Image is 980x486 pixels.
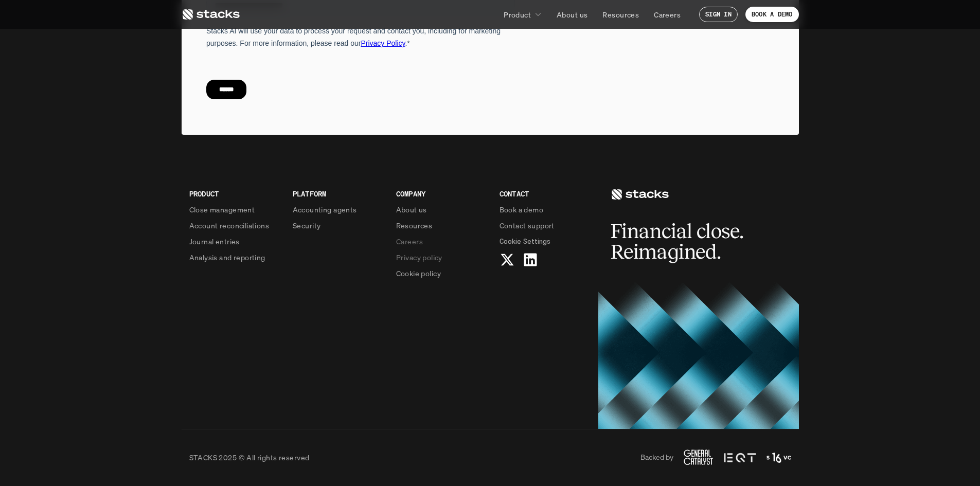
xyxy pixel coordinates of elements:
p: Contact support [500,220,555,231]
button: Cookie Trigger [500,236,550,247]
p: Resources [396,220,433,231]
a: SIGN IN [699,7,738,22]
p: STACKS 2025 © All rights reserved [189,452,310,463]
p: Account reconciliations [189,220,270,231]
p: Journal entries [189,236,240,247]
a: Security [293,220,384,231]
p: Privacy policy [396,252,442,263]
a: Account reconciliations [189,220,280,231]
p: Analysis and reporting [189,252,265,263]
a: Cookie policy [396,268,487,279]
a: Journal entries [189,236,280,247]
p: Accounting agents [293,204,357,215]
h2: Financial close. Reimagined. [611,221,765,262]
p: Backed by [640,453,673,462]
p: COMPANY [396,188,487,199]
p: About us [557,9,587,20]
a: Contact support [500,220,591,231]
p: Cookie policy [396,268,441,279]
a: About us [550,5,594,24]
p: Resources [602,9,639,20]
span: Cookie Settings [500,236,550,247]
a: Book a demo [500,204,591,215]
a: Careers [396,236,487,247]
a: Accounting agents [293,204,384,215]
p: CONTACT [500,188,591,199]
a: Careers [648,5,687,24]
p: PLATFORM [293,188,384,199]
p: SIGN IN [705,11,732,18]
p: About us [396,204,427,215]
a: About us [396,204,487,215]
a: Privacy policy [396,252,487,263]
p: Security [293,220,320,231]
p: Close management [189,204,255,215]
a: Analysis and reporting [189,252,280,263]
p: Product [504,9,531,20]
a: Close management [189,204,280,215]
p: Book a demo [500,204,544,215]
a: Resources [396,220,487,231]
a: BOOK A DEMO [745,7,799,22]
p: Careers [396,236,423,247]
p: PRODUCT [189,188,280,199]
a: Resources [596,5,645,24]
p: BOOK A DEMO [752,11,793,18]
p: Careers [654,9,681,20]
